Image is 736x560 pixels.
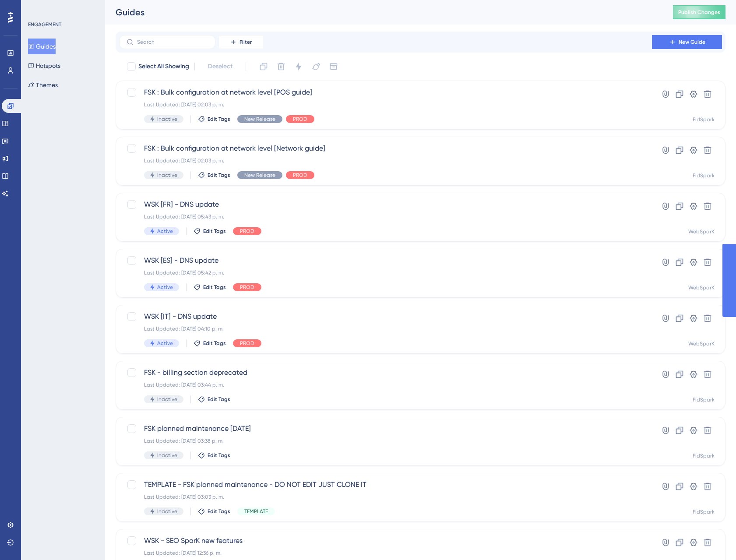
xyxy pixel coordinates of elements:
[144,311,627,322] span: WSK [IT] - DNS update
[144,143,627,154] span: FSK : Bulk configuration at network level [Network guide]
[144,213,627,220] div: Last Updated: [DATE] 05:43 p. m.
[240,284,254,291] span: PROD
[693,116,715,123] div: FidSpark
[678,9,720,16] span: Publish Changes
[194,340,226,347] button: Edit Tags
[194,284,226,291] button: Edit Tags
[203,340,226,347] span: Edit Tags
[137,39,208,45] input: Search
[208,508,230,515] span: Edit Tags
[144,157,627,164] div: Last Updated: [DATE] 02:03 p. m.
[208,116,230,123] span: Edit Tags
[688,340,715,347] div: WebSparK
[157,396,177,403] span: Inactive
[219,35,263,49] button: Filter
[198,452,230,459] button: Edit Tags
[693,508,715,515] div: FidSpark
[208,452,230,459] span: Edit Tags
[157,172,177,179] span: Inactive
[293,172,307,179] span: PROD
[144,437,627,444] div: Last Updated: [DATE] 03:38 p. m.
[699,525,725,552] iframe: UserGuiding AI Assistant Launcher
[194,228,226,235] button: Edit Tags
[144,479,627,490] span: TEMPLATE - FSK planned maintenance - DO NOT EDIT JUST CLONE IT
[116,6,651,18] div: Guides
[144,199,627,210] span: WSK [FR] - DNS update
[693,452,715,459] div: FidSpark
[679,39,705,46] span: New Guide
[144,101,627,108] div: Last Updated: [DATE] 02:03 p. m.
[200,59,240,74] button: Deselect
[144,549,627,556] div: Last Updated: [DATE] 12:36 p. m.
[138,61,189,72] span: Select All Showing
[198,396,230,403] button: Edit Tags
[144,381,627,388] div: Last Updated: [DATE] 03:44 p. m.
[144,535,627,546] span: WSK - SEO SparK new features
[144,493,627,500] div: Last Updated: [DATE] 03:03 p. m.
[144,269,627,276] div: Last Updated: [DATE] 05:42 p. m.
[144,255,627,266] span: WSK [ES] - DNS update
[203,284,226,291] span: Edit Tags
[157,508,177,515] span: Inactive
[144,423,627,434] span: FSK planned maintenance [DATE]
[244,508,268,515] span: TEMPLATE
[144,87,627,98] span: FSK : Bulk configuration at network level [POS guide]
[157,116,177,123] span: Inactive
[208,396,230,403] span: Edit Tags
[240,340,254,347] span: PROD
[144,367,627,378] span: FSK - billing section deprecated
[208,172,230,179] span: Edit Tags
[28,77,58,93] button: Themes
[652,35,722,49] button: New Guide
[157,228,173,235] span: Active
[673,5,725,19] button: Publish Changes
[198,172,230,179] button: Edit Tags
[198,508,230,515] button: Edit Tags
[28,21,61,28] div: ENGAGEMENT
[688,284,715,291] div: WebSparK
[293,116,307,123] span: PROD
[28,58,60,74] button: Hotspots
[688,228,715,235] div: WebSparK
[157,284,173,291] span: Active
[244,172,275,179] span: New Release
[198,116,230,123] button: Edit Tags
[239,39,252,46] span: Filter
[244,116,275,123] span: New Release
[208,61,232,72] span: Deselect
[203,228,226,235] span: Edit Tags
[157,340,173,347] span: Active
[144,325,627,332] div: Last Updated: [DATE] 04:10 p. m.
[157,452,177,459] span: Inactive
[28,39,56,54] button: Guides
[693,396,715,403] div: FidSpark
[693,172,715,179] div: FidSpark
[240,228,254,235] span: PROD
